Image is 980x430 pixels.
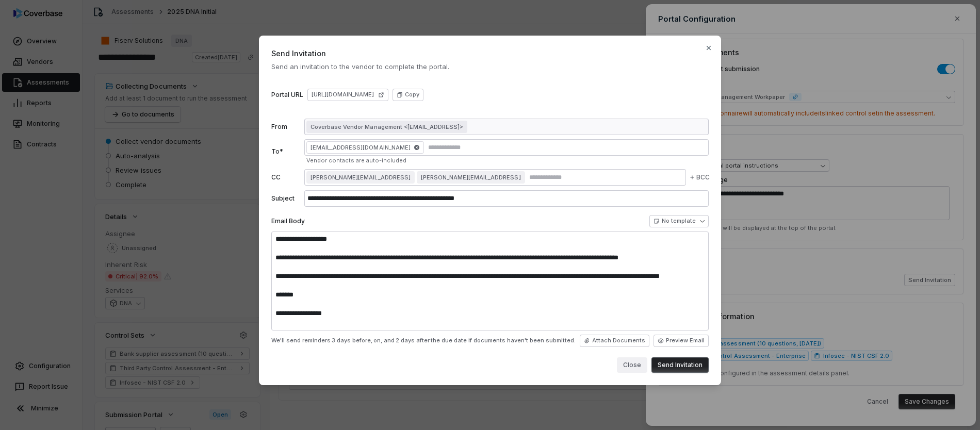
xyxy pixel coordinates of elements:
button: Copy [393,89,423,101]
label: From [271,123,300,131]
div: Vendor contacts are auto-included [306,157,709,164]
button: Close [617,357,647,373]
button: Attach Documents [580,335,649,347]
span: Attach Documents [592,337,645,344]
label: Portal URL [271,91,303,99]
span: 3 days before, [332,337,372,344]
span: on, and [373,337,395,344]
button: Send Invitation [651,357,709,373]
span: 2 days after [396,337,430,344]
a: [URL][DOMAIN_NAME] [307,89,388,101]
button: Preview Email [654,335,709,347]
label: CC [271,173,300,181]
span: Send an invitation to the vendor to complete the portal. [271,62,709,71]
span: [EMAIL_ADDRESS][DOMAIN_NAME] [306,141,424,154]
span: [PERSON_NAME][EMAIL_ADDRESS] [311,173,411,181]
label: Subject [271,194,300,203]
label: Email Body [271,217,305,225]
span: the due date if documents haven't been submitted. [431,337,576,344]
span: Send Invitation [271,48,709,59]
span: Coverbase Vendor Management <[EMAIL_ADDRESS]> [311,123,463,131]
span: We'll send reminders [271,337,331,344]
button: BCC [687,166,712,189]
span: [PERSON_NAME][EMAIL_ADDRESS] [421,173,521,181]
